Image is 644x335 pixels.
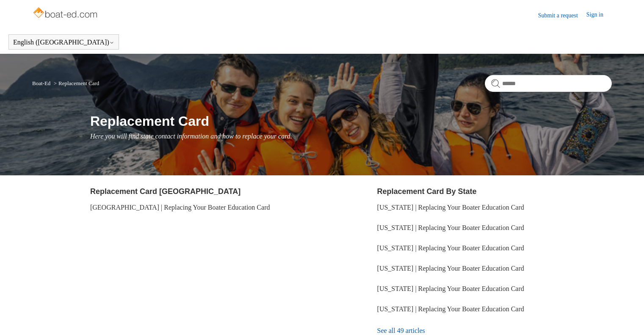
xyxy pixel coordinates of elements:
[90,187,240,196] a: Replacement Card [GEOGRAPHIC_DATA]
[90,111,612,131] h1: Replacement Card
[377,224,524,231] a: [US_STATE] | Replacing Your Boater Education Card
[32,80,50,86] a: Boat-Ed
[52,80,100,86] li: Replacement Card
[13,39,114,46] button: English ([GEOGRAPHIC_DATA])
[377,265,524,272] a: [US_STATE] | Replacing Your Boater Education Card
[90,204,270,211] a: [GEOGRAPHIC_DATA] | Replacing Your Boater Education Card
[586,10,612,20] a: Sign in
[377,244,524,252] a: [US_STATE] | Replacing Your Boater Education Card
[377,204,524,211] a: [US_STATE] | Replacing Your Boater Education Card
[377,187,477,196] a: Replacement Card By State
[485,75,612,92] input: Search
[32,5,100,22] img: Boat-Ed Help Center home page
[32,80,52,86] li: Boat-Ed
[377,285,524,292] a: [US_STATE] | Replacing Your Boater Education Card
[377,305,524,313] a: [US_STATE] | Replacing Your Boater Education Card
[616,307,638,329] div: Live chat
[538,11,586,20] a: Submit a request
[90,131,612,141] p: Here you will find state contact information and how to replace your card.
